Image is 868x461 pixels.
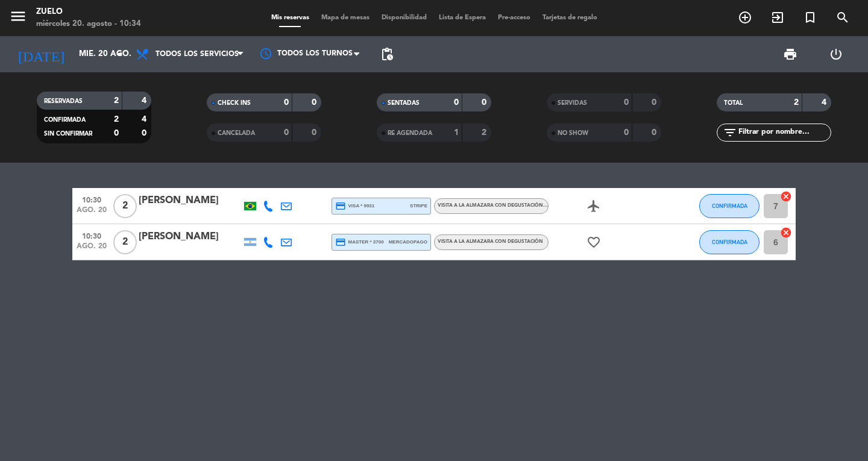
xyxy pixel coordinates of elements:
[410,202,427,210] span: stripe
[139,229,241,245] div: [PERSON_NAME]
[77,206,107,220] span: ago. 20
[44,131,92,137] span: SIN CONFIRMAR
[624,128,629,137] strong: 0
[335,201,374,212] span: visa * 9931
[780,190,792,202] i: cancel
[587,235,601,249] i: favorite_border
[433,14,492,21] span: Lista de Espera
[438,203,571,208] span: Visita a la Almazara con degustación
[482,98,489,107] strong: 0
[284,128,289,137] strong: 0
[156,50,239,58] span: Todos los servicios
[335,237,384,248] span: master * 3700
[454,98,459,107] strong: 0
[723,125,737,140] i: filter_list
[624,98,629,107] strong: 0
[794,98,799,107] strong: 2
[822,98,829,107] strong: 4
[770,10,785,25] i: exit_to_app
[699,230,759,254] button: CONFIRMADA
[813,36,859,72] div: LOG OUT
[558,100,587,106] span: SERVIDAS
[652,128,659,137] strong: 0
[335,201,346,212] i: credit_card
[335,237,346,248] i: credit_card
[114,96,119,105] strong: 2
[139,193,241,209] div: [PERSON_NAME]
[112,47,127,61] i: arrow_drop_down
[44,98,83,104] span: RESERVADAS
[9,7,27,30] button: menu
[780,227,792,239] i: cancel
[315,14,376,21] span: Mapa de mesas
[36,18,141,30] div: miércoles 20. agosto - 10:34
[587,199,601,213] i: airplanemode_active
[438,239,543,244] span: Visita a la Almazara con degustación
[454,128,459,137] strong: 1
[36,6,141,18] div: Zuelo
[142,129,149,137] strong: 0
[652,98,659,107] strong: 0
[492,14,536,21] span: Pre-acceso
[218,130,255,136] span: CANCELADA
[77,228,107,242] span: 10:30
[380,47,394,61] span: pending_actions
[265,14,315,21] span: Mis reservas
[835,10,850,25] i: search
[737,126,831,139] input: Filtrar por nombre...
[9,41,73,67] i: [DATE]
[738,10,752,25] i: add_circle_outline
[558,130,588,136] span: NO SHOW
[482,128,489,137] strong: 2
[388,130,432,136] span: RE AGENDADA
[803,10,817,25] i: turned_in_not
[114,129,119,137] strong: 0
[783,47,797,61] span: print
[712,239,747,245] span: CONFIRMADA
[218,100,251,106] span: CHECK INS
[536,14,603,21] span: Tarjetas de regalo
[44,117,86,123] span: CONFIRMADA
[142,115,149,124] strong: 4
[829,47,843,61] i: power_settings_new
[388,100,420,106] span: SENTADAS
[724,100,743,106] span: TOTAL
[312,128,319,137] strong: 0
[376,14,433,21] span: Disponibilidad
[77,242,107,256] span: ago. 20
[114,115,119,124] strong: 2
[312,98,319,107] strong: 0
[77,192,107,206] span: 10:30
[712,202,747,209] span: CONFIRMADA
[142,96,149,105] strong: 4
[9,7,27,25] i: menu
[389,238,427,246] span: mercadopago
[113,194,137,218] span: 2
[284,98,289,107] strong: 0
[113,230,137,254] span: 2
[699,194,759,218] button: CONFIRMADA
